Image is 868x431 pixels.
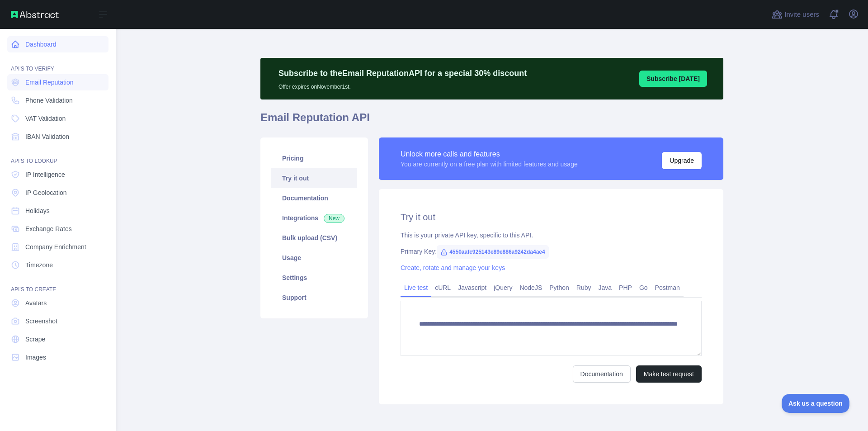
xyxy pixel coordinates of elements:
[25,317,57,326] span: Screenshot
[437,245,549,259] span: 4550aafc925143e89e886a9242da4ae4
[25,206,50,215] span: Holidays
[636,365,702,383] button: Make test request
[7,239,108,255] a: Company Enrichment
[7,295,108,311] a: Avatars
[784,9,819,20] span: Invite users
[401,280,431,295] a: Live test
[25,298,47,308] span: Avatars
[25,188,67,197] span: IP Geolocation
[573,365,631,383] a: Documentation
[7,221,108,237] a: Exchange Rates
[595,280,616,295] a: Java
[25,335,45,344] span: Scrape
[401,211,702,223] h2: Try it out
[25,114,66,123] span: VAT Validation
[7,54,108,72] div: API'S TO VERIFY
[7,185,108,201] a: IP Geolocation
[25,260,53,270] span: Timezone
[25,132,69,141] span: IBAN Validation
[7,331,108,347] a: Scrape
[260,110,723,132] h1: Email Reputation API
[7,110,108,127] a: VAT Validation
[782,394,850,413] iframe: Toggle Customer Support
[271,188,357,208] a: Documentation
[271,168,357,188] a: Try it out
[25,242,86,251] span: Company Enrichment
[401,231,702,240] div: This is your private API key, specific to this API.
[271,248,357,268] a: Usage
[401,160,578,169] div: You are currently on a free plan with limited features and usage
[7,74,108,90] a: Email Reputation
[271,288,357,308] a: Support
[401,149,578,160] div: Unlock more calls and features
[454,280,490,295] a: Javascript
[546,280,573,295] a: Python
[11,11,59,18] img: Abstract API
[7,128,108,145] a: IBAN Validation
[278,67,527,80] p: Subscribe to the Email Reputation API for a special 30 % discount
[271,148,357,168] a: Pricing
[573,280,595,295] a: Ruby
[271,268,357,288] a: Settings
[662,152,702,169] button: Upgrade
[25,78,74,87] span: Email Reputation
[25,353,46,362] span: Images
[25,224,72,233] span: Exchange Rates
[7,349,108,365] a: Images
[401,264,505,271] a: Create, rotate and manage your keys
[271,228,357,248] a: Bulk upload (CSV)
[770,7,821,22] button: Invite users
[7,147,108,165] div: API'S TO LOOKUP
[431,280,454,295] a: cURL
[271,208,357,228] a: Integrations New
[25,170,65,179] span: IP Intelligence
[25,96,73,105] span: Phone Validation
[7,313,108,329] a: Screenshot
[636,280,651,295] a: Go
[278,80,527,90] p: Offer expires on November 1st.
[490,280,516,295] a: jQuery
[7,92,108,109] a: Phone Validation
[7,203,108,219] a: Holidays
[7,166,108,183] a: IP Intelligence
[7,275,108,293] div: API'S TO CREATE
[516,280,546,295] a: NodeJS
[7,257,108,273] a: Timezone
[615,280,636,295] a: PHP
[651,280,684,295] a: Postman
[324,214,344,223] span: New
[639,71,707,87] button: Subscribe [DATE]
[7,36,108,52] a: Dashboard
[401,247,702,256] div: Primary Key:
